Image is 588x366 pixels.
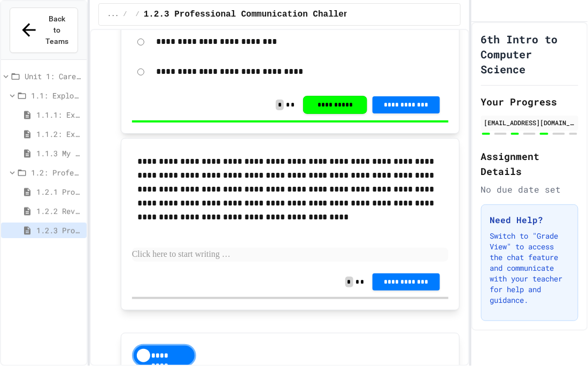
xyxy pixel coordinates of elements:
h1: 6th Intro to Computer Science [481,32,578,77]
button: Back to Teams [10,7,78,53]
span: 1.2.1 Professional Communication [36,186,82,197]
span: Unit 1: Careers & Professionalism [25,71,82,82]
span: 1.2: Professional Communication [31,167,82,178]
h3: Need Help? [490,213,569,226]
span: 1.1.3 My Top 3 CS Careers! [36,148,82,159]
span: 1.1: Exploring CS Careers [31,90,82,101]
span: Back to Teams [45,13,69,47]
span: 1.2.2 Review - Professional Communication [36,205,82,217]
span: 1.2.3 Professional Communication Challenge [144,8,359,21]
span: 1.1.2: Exploring CS Careers - Review [36,128,82,140]
span: / [136,10,140,19]
div: [EMAIL_ADDRESS][DOMAIN_NAME] [484,118,575,127]
span: 1.1.1: Exploring CS Careers [36,109,82,120]
p: Switch to "Grade View" to access the chat feature and communicate with your teacher for help and ... [490,231,569,306]
span: 1.2.3 Professional Communication Challenge [36,225,82,236]
span: / [123,10,127,19]
div: No due date set [481,183,578,196]
span: ... [107,10,119,19]
h2: Your Progress [481,94,578,109]
h2: Assignment Details [481,149,578,179]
